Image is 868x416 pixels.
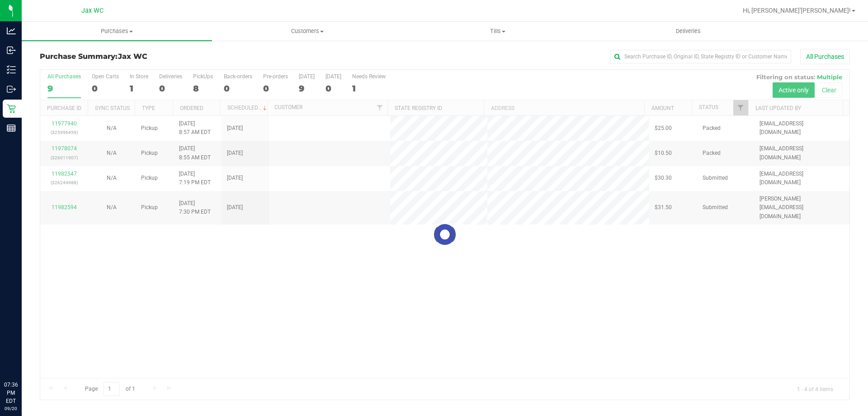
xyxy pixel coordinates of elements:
inline-svg: Retail [7,104,16,113]
a: Tills [402,22,593,41]
span: Tills [403,27,592,35]
span: Jax WC [81,7,104,14]
span: Deliveries [664,27,713,35]
span: Hi, [PERSON_NAME]'[PERSON_NAME]! [743,7,851,14]
span: Jax WC [118,52,147,61]
a: Customers [212,22,402,41]
iframe: Resource center [9,344,36,371]
inline-svg: Inbound [7,46,16,55]
input: Search Purchase ID, Original ID, State Registry ID or Customer Name... [610,50,791,63]
a: Deliveries [593,22,783,41]
inline-svg: Reports [7,124,16,133]
inline-svg: Inventory [7,65,16,74]
button: All Purchases [800,49,850,64]
a: Purchases [22,22,212,41]
h3: Purchase Summary: [40,53,310,61]
span: Purchases [22,27,212,35]
inline-svg: Analytics [7,26,16,35]
p: 07:36 PM EDT [4,381,18,405]
inline-svg: Outbound [7,85,16,94]
p: 09/20 [4,405,18,412]
span: Customers [212,27,402,35]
